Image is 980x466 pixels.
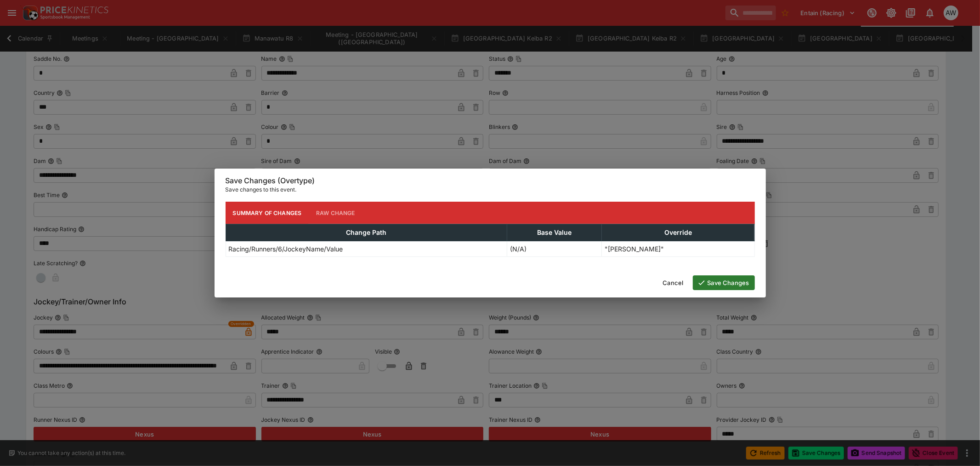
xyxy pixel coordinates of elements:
[226,224,507,241] th: Change Path
[693,275,755,290] button: Save Changes
[309,202,363,224] button: Raw Change
[602,224,754,241] th: Override
[602,241,754,257] td: "[PERSON_NAME]"
[229,244,343,254] p: Racing/Runners/6/JockeyName/Value
[226,202,309,224] button: Summary of Changes
[657,275,689,290] button: Cancel
[226,176,755,186] h6: Save Changes (Overtype)
[507,224,602,241] th: Base Value
[226,185,755,194] p: Save changes to this event.
[507,241,602,257] td: (N/A)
